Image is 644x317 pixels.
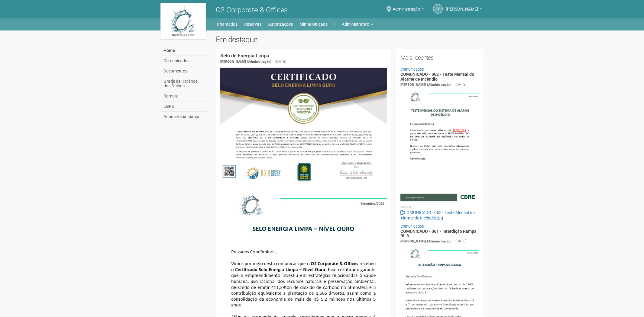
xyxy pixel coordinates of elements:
[400,88,479,201] img: COMUNICADO%20-%20062%20-%20Teste%20Mensal%20do%20Alarme%20de%20Inc%C3%AAndio.jpg
[400,53,479,62] h2: Mais recentes
[275,59,286,64] div: [DATE]
[400,224,424,229] a: Comunicados
[217,20,238,28] a: Chamados
[400,239,451,243] span: [PERSON_NAME] (Administração)
[299,20,328,28] a: Minha Unidade
[400,204,479,210] li: Anexos
[268,20,293,28] a: Autorizações
[162,76,207,91] a: Grade de Horários dos Ônibus
[162,101,207,112] a: LGPD
[400,229,477,238] a: COMUNICADO - 061 - Interdição Rampa BL 8
[244,20,261,28] a: Reservas
[342,20,373,28] a: Administrativo
[433,4,443,14] a: CC
[393,8,424,12] a: Administração
[400,72,474,81] a: COMUNICADO - 062 - Teste Mensal do Alarme de Incêndio
[334,20,335,28] a: |
[162,46,207,56] a: Home
[216,35,484,44] h2: Em destaque
[220,53,269,59] a: Selo de Energia Limpa
[220,60,271,64] span: [PERSON_NAME] (Administração)
[216,6,288,14] span: O2 Corporate & Offices
[160,3,206,39] img: logo.jpg
[446,1,478,11] span: Camila Catarina Lima
[455,82,466,87] div: [DATE]
[400,67,424,72] a: Comunicados
[400,83,451,87] span: [PERSON_NAME] (Administração)
[393,1,420,11] span: Administração
[162,56,207,66] a: Comunicados
[162,112,207,122] a: Anuncie sua marca
[220,68,387,185] img: COMUNICADO%20-%20054%20-%20Selo%20de%20Energia%20Limpa%20-%20P%C3%A1g.%202.jpg
[446,8,482,12] a: [PERSON_NAME]
[162,66,207,76] a: Documentos
[455,239,466,244] div: [DATE]
[400,210,475,220] a: COMUNICADO - 062 - Teste Mensal do Alarme de Incêndio.jpg
[162,91,207,101] a: Ramais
